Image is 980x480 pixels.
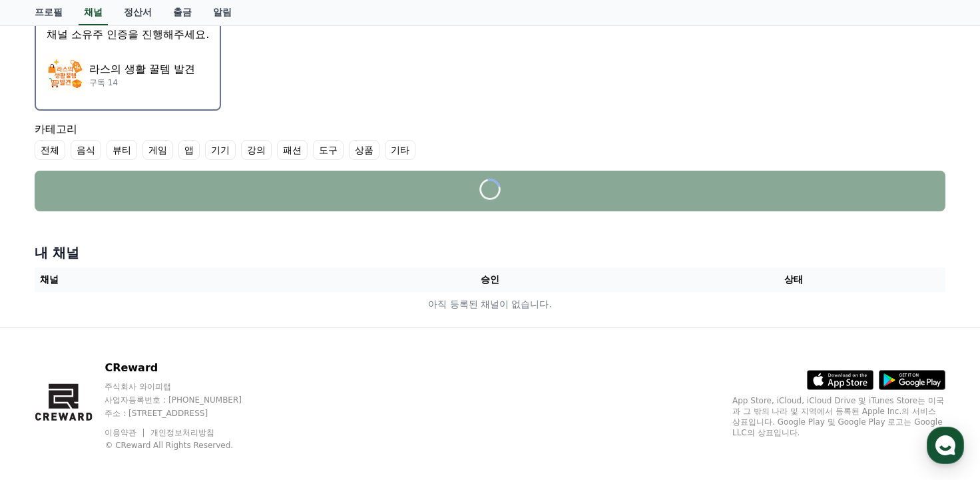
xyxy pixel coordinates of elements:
[107,140,137,160] label: 뷰티
[172,369,256,403] a: 설정
[349,140,379,160] label: 상품
[122,390,138,401] span: 대화
[105,428,146,437] a: 이용약관
[35,243,945,262] h4: 내 채널
[89,61,195,77] p: 라스의 생활 꿀템 발견
[105,360,267,376] p: CReward
[105,395,267,405] p: 사업자등록번호 : [PHONE_NUMBER]
[385,140,415,160] label: 기타
[71,140,101,160] label: 음식
[4,369,88,403] a: 홈
[35,140,65,160] label: 전체
[241,140,272,160] label: 강의
[47,56,84,93] img: 라스의 생활 꿀템 발견
[642,267,945,292] th: 상태
[35,267,338,292] th: 채널
[142,140,173,160] label: 게임
[42,389,50,400] span: 홈
[150,428,214,437] a: 개인정보처리방침
[338,267,642,292] th: 승인
[205,140,236,160] label: 기기
[105,440,267,451] p: © CReward All Rights Reserved.
[313,140,344,160] label: 도구
[277,140,308,160] label: 패션
[105,408,267,419] p: 주소 : [STREET_ADDRESS]
[35,17,221,111] button: 채널 소유주 인증을 진행해주세요. 라스의 생활 꿀템 발견 라스의 생활 꿀템 발견 구독 14
[47,27,209,43] p: 채널 소유주 인증을 진행해주세요.
[35,292,945,317] td: 아직 등록된 채널이 없습니다.
[35,121,945,160] div: 카테고리
[89,77,195,88] p: 구독 14
[206,389,222,400] span: 설정
[105,381,267,392] p: 주식회사 와이피랩
[88,369,172,403] a: 대화
[178,140,200,160] label: 앱
[732,395,945,438] p: App Store, iCloud, iCloud Drive 및 iTunes Store는 미국과 그 밖의 나라 및 지역에서 등록된 Apple Inc.의 서비스 상표입니다. Goo...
